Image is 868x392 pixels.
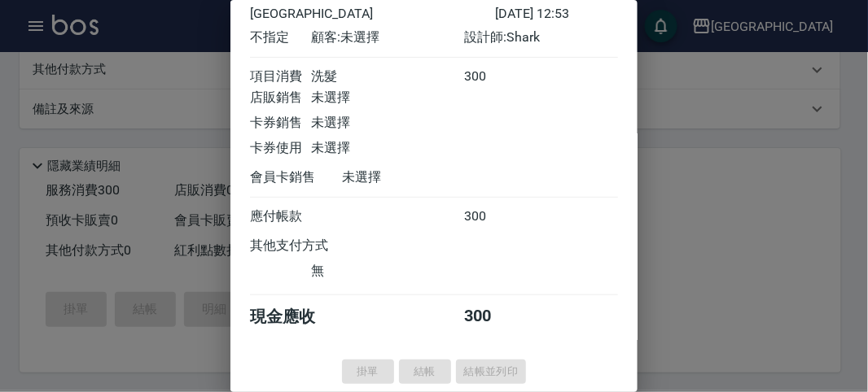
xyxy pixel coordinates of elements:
[311,68,464,85] div: 洗髮
[465,306,526,328] div: 300
[250,29,311,46] div: 不指定
[311,89,464,107] div: 未選擇
[311,140,464,157] div: 未選擇
[311,115,464,132] div: 未選擇
[465,29,618,46] div: 設計師: Shark
[311,29,464,46] div: 顧客: 未選擇
[311,263,464,280] div: 無
[250,115,311,132] div: 卡券銷售
[250,140,311,157] div: 卡券使用
[465,68,526,85] div: 300
[250,237,373,255] div: 其他支付方式
[250,68,311,85] div: 項目消費
[250,208,311,225] div: 應付帳款
[342,169,495,186] div: 未選擇
[250,306,342,328] div: 現金應收
[495,6,618,21] div: [DATE] 12:53
[250,6,495,21] div: [GEOGRAPHIC_DATA]
[465,208,526,225] div: 300
[250,89,311,107] div: 店販銷售
[250,169,342,186] div: 會員卡銷售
